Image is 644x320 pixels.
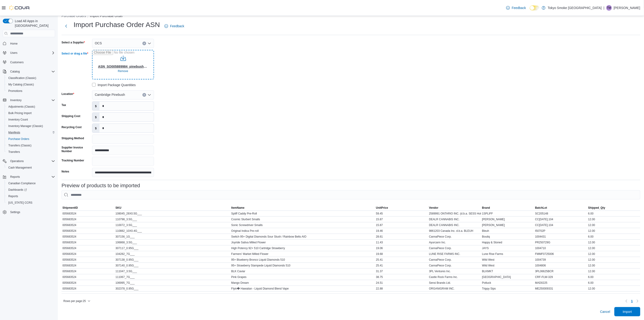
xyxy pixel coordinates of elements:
span: [US_STATE] CCRS [8,201,32,205]
a: Classification (Classic) [6,75,38,81]
div: PR250729G [534,240,587,245]
button: Reports [1,174,57,180]
button: Purchase Orders [5,136,57,142]
span: Vendor [429,206,438,210]
div: 12.00 [587,245,640,251]
span: Inventory [8,97,55,103]
div: 1SPLIFF [481,211,534,216]
div: 95+ Strawberry Stampede Liquid Diamonds 510 [230,263,375,268]
div: Trippy Sips [481,286,534,291]
div: Potluck [481,280,534,286]
label: Tracking Number [62,159,84,162]
p: [PERSON_NAME] [614,5,640,11]
span: Adjustments (Classic) [6,104,55,109]
div: CannaPiece Corp. [428,245,481,251]
label: Recycling Cost [62,125,82,129]
button: Promotions [5,88,57,94]
h1: Import Purchase Order ASN [74,20,160,29]
div: 3PL Ventures Inc. [428,269,481,274]
span: SKU [115,206,121,210]
button: Next [62,21,71,31]
div: CannaPiece Corp. [428,234,481,239]
p: | [604,5,604,11]
div: 005683524 [62,251,114,257]
div: 15.87 [375,217,428,222]
span: Rows per page : 25 [63,299,86,303]
span: BatchLot [535,206,547,210]
a: Canadian Compliance [6,181,37,186]
span: Transfers (Classic) [6,143,55,148]
div: MAD0225 [534,280,587,286]
div: 31.37 [375,269,428,274]
nav: Complex example [3,38,55,227]
div: 005683524 [62,286,114,291]
button: Clear selected files [116,68,130,74]
div: 307117_0.95G___ [114,245,230,251]
a: Dashboards [6,187,29,193]
div: 28.61 [375,234,428,239]
a: Home [8,41,19,46]
span: Inventory Count [6,117,55,122]
span: Reports [10,175,20,179]
div: 106868_3.5G___ [114,240,230,245]
div: BLK Caviar [230,269,375,274]
span: Reports [8,174,55,180]
button: Shipped_Qty [587,205,640,211]
div: FMMF0725006 [534,251,587,257]
span: Import [623,309,632,314]
div: 005683524 [62,211,114,216]
div: 005683524 [62,263,114,268]
button: Customers [1,59,57,66]
div: 6.00 [587,280,640,286]
div: 005683524 [62,217,114,222]
div: 6.00 [587,274,640,280]
div: 110072_3.5G___ [114,222,230,228]
span: Manifests [8,131,20,134]
div: JAYS [481,245,534,251]
input: Dark Mode [530,6,539,10]
div: DEALR CANNABIS INC. [428,217,481,222]
button: BatchLot [534,205,587,211]
span: Catalog [8,69,55,74]
div: Sensi Brands Ltd. [428,280,481,286]
div: 106995_7G___ [114,280,230,286]
div: BLKMKT [481,269,534,274]
a: Bulk Pricing Import [6,110,34,116]
button: Inventory [1,97,57,103]
button: Page 1 of 1 [629,297,635,305]
nav: An example of EuiBreadcrumbs [62,14,640,19]
a: Manifests [6,130,22,135]
span: TM [607,5,611,11]
button: Canadian Compliance [5,180,57,187]
div: Bleuh [481,228,534,234]
div: 25.41 [375,263,428,268]
button: Reports [5,193,57,199]
input: This is a search bar. As you type, the results lower in the page will automatically filter. [62,190,640,199]
div: Castle Rock Farms Inc. [428,274,481,280]
div: I50702P [534,228,587,234]
div: 111067_7G___ [114,274,230,280]
button: Open list of options [148,42,151,45]
span: Transfers [8,150,20,154]
span: Users [8,50,55,56]
div: Switch 95+ Digital Diamonds Sour Slush / Rainbow Belts AIO [230,234,375,239]
div: CRF-FLW-329 [534,274,587,280]
span: Cambridge Pinebush [95,92,125,97]
span: Home [10,42,18,45]
label: Supplier Invoice Number [62,146,90,153]
div: CannaPiece Corp. [428,263,481,268]
div: CC[DATE].104 [534,217,587,222]
div: 15.87 [375,222,428,228]
span: Bulk Pricing Import [6,110,55,116]
span: My Catalog (Classic) [6,82,55,87]
span: Catalog [10,70,20,73]
label: Notes [62,170,69,173]
label: Shipping Method [62,136,84,140]
span: Home [8,40,55,46]
button: Inventory Count [5,116,57,123]
span: UnitPrice [376,206,388,210]
span: Inventory [10,98,22,102]
div: High Potency 92+ 510 Cartridge Strawberry [230,245,375,251]
div: LUNE RISE FARMS INC. [428,251,481,257]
